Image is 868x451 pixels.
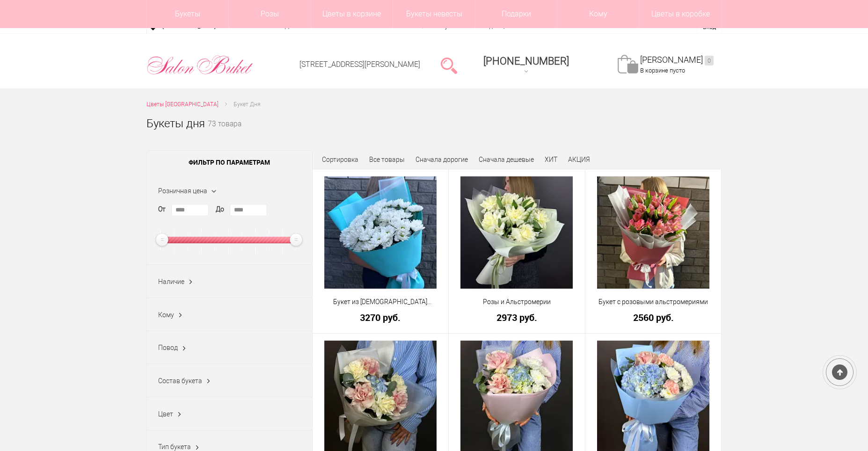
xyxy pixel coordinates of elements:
[146,53,254,77] img: Цветы Нижний Новгород
[233,101,261,108] span: Букет Дня
[322,156,358,163] span: Сортировка
[479,156,534,163] a: Сначала дешевые
[146,100,219,109] a: Цветы [GEOGRAPHIC_DATA]
[455,313,579,322] a: 2973 руб.
[158,187,207,195] span: Розничная цена
[299,60,420,69] a: [STREET_ADDRESS][PERSON_NAME]
[158,410,173,418] span: Цвет
[158,204,166,214] label: От
[158,344,178,351] span: Повод
[640,55,714,65] a: [PERSON_NAME]
[455,297,579,307] a: Розы и Альстромерии
[158,311,174,319] span: Кому
[568,156,590,163] a: АКЦИЯ
[705,56,714,65] ins: 0
[158,443,191,451] span: Тип букета
[146,115,205,132] h1: Букеты дня
[483,55,569,67] span: [PHONE_NUMBER]
[324,176,437,289] img: Букет из хризантем кустовых
[319,297,443,307] a: Букет из [DEMOGRAPHIC_DATA] кустовых
[158,377,202,385] span: Состав букета
[216,204,224,214] label: До
[545,156,557,163] a: ХИТ
[147,151,312,174] span: Фильтр по параметрам
[591,297,715,307] a: Букет с розовыми альстромериями
[591,313,715,322] a: 2560 руб.
[460,176,573,289] img: Розы и Альстромерии
[208,121,241,143] small: 73 товара
[369,156,405,163] a: Все товары
[319,313,443,322] a: 3270 руб.
[597,176,709,289] img: Букет с розовыми альстромериями
[158,278,184,285] span: Наличие
[478,52,575,79] a: [PHONE_NUMBER]
[640,67,685,74] span: В корзине пусто
[416,156,468,163] a: Сначала дорогие
[146,101,219,108] span: Цветы [GEOGRAPHIC_DATA]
